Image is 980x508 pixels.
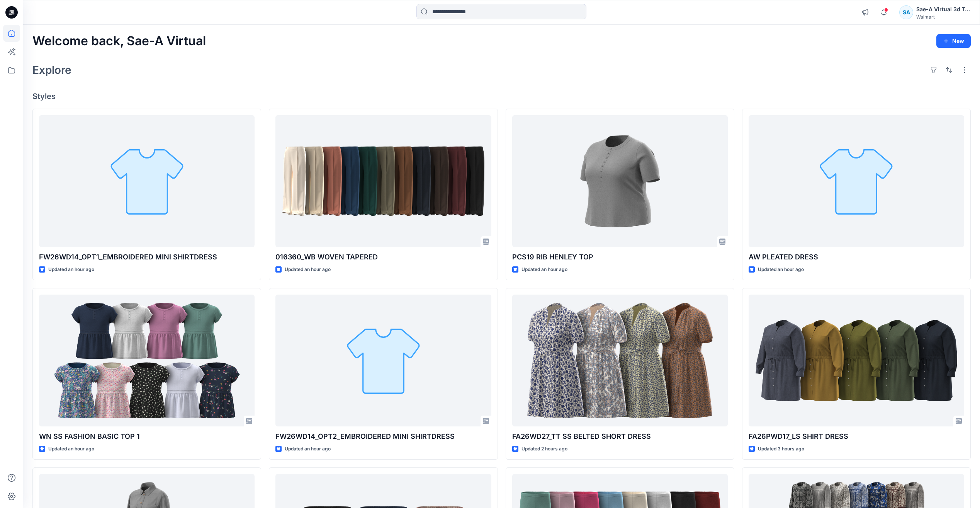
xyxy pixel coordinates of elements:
p: Updated 3 hours ago [758,445,804,453]
p: 016360_WB WOVEN TAPERED [275,252,491,263]
p: WN SS FASHION BASIC TOP 1 [39,431,255,442]
h4: Styles [32,92,971,101]
a: AW PLEATED DRESS [749,115,964,247]
p: FW26WD14_OPT2_EMBROIDERED MINI SHIRTDRESS [275,431,491,442]
p: Updated 2 hours ago [521,445,567,453]
p: FW26WD14_OPT1_EMBROIDERED MINI SHIRTDRESS [39,252,255,263]
a: FW26WD14_OPT2_EMBROIDERED MINI SHIRTDRESS [275,295,491,426]
a: 016360_WB WOVEN TAPERED [275,115,491,247]
p: Updated an hour ago [48,266,94,274]
p: PCS19 RIB HENLEY TOP [512,252,728,263]
div: SA [899,5,913,19]
h2: Explore [32,64,71,76]
a: PCS19 RIB HENLEY TOP [512,115,728,247]
p: Updated an hour ago [48,445,94,453]
p: FA26PWD17_LS SHIRT DRESS [749,431,964,442]
div: Walmart [916,14,970,20]
p: Updated an hour ago [758,266,804,274]
p: Updated an hour ago [285,266,331,274]
div: Sae-A Virtual 3d Team [916,5,970,14]
p: FA26WD27_TT SS BELTED SHORT DRESS [512,431,728,442]
p: Updated an hour ago [285,445,331,453]
button: New [936,34,971,48]
p: AW PLEATED DRESS [749,252,964,263]
a: WN SS FASHION BASIC TOP 1 [39,295,255,426]
a: FA26WD27_TT SS BELTED SHORT DRESS [512,295,728,426]
h2: Welcome back, Sae-A Virtual [32,34,206,48]
a: FW26WD14_OPT1_EMBROIDERED MINI SHIRTDRESS [39,115,255,247]
a: FA26PWD17_LS SHIRT DRESS [749,295,964,426]
p: Updated an hour ago [521,266,567,274]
